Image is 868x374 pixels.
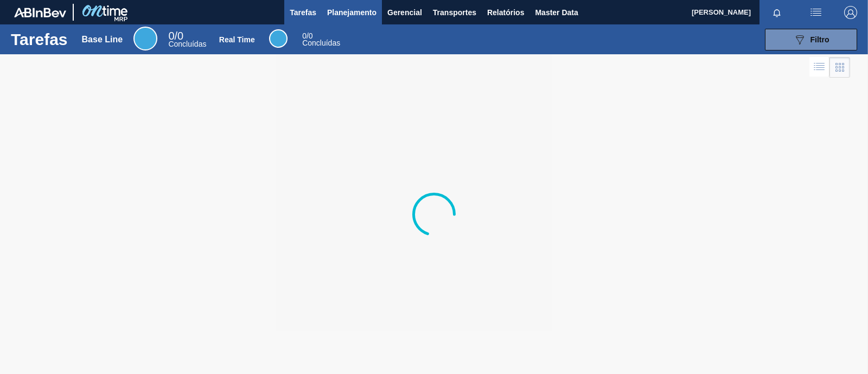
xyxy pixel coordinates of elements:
[387,6,422,19] span: Gerencial
[269,29,288,48] div: Real Time
[302,31,312,40] span: / 0
[327,6,376,19] span: Planejamento
[168,30,183,42] span: / 0
[433,6,476,19] span: Transportes
[14,8,66,17] img: TNhmsLtSVTkK8tSr43FrP2fwEKptu5GPRR3wAAAABJRU5ErkJggg==
[810,35,829,44] span: Filtro
[759,5,794,20] button: Notificações
[168,30,174,42] span: 0
[82,35,123,45] div: Base Line
[844,6,857,19] img: Logout
[765,29,857,50] button: Filtro
[535,6,578,19] span: Master Data
[809,6,822,19] img: userActions
[487,6,524,19] span: Relatórios
[168,40,206,48] span: Concluídas
[219,35,255,44] div: Real Time
[168,31,206,48] div: Base Line
[302,39,340,47] span: Concluídas
[302,31,307,40] span: 0
[290,6,316,19] span: Tarefas
[11,33,68,46] h1: Tarefas
[133,27,157,50] div: Base Line
[302,33,340,47] div: Real Time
